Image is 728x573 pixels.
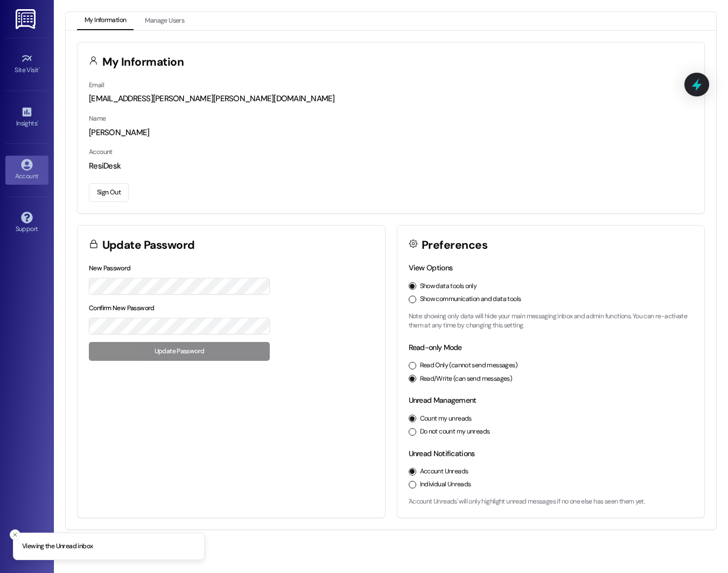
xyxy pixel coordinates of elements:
h3: My Information [102,57,184,68]
h3: Update Password [102,240,195,251]
label: Show data tools only [420,282,477,291]
img: ResiDesk Logo [16,9,38,29]
h3: Preferences [422,240,487,251]
label: Name [89,114,106,123]
label: Show communication and data tools [420,295,521,304]
label: Do not count my unreads [420,427,490,437]
button: Manage Users [137,12,192,30]
button: Sign Out [89,183,129,202]
a: Insights • [5,103,48,132]
p: Viewing the Unread inbox [22,542,93,551]
a: Support [5,208,48,237]
p: 'Account Unreads' will only highlight unread messages if no one else has seen them yet. [409,497,694,507]
button: Close toast [10,529,20,540]
div: ResiDesk [89,160,693,172]
button: My Information [77,12,134,30]
label: Unread Notifications [409,449,475,458]
label: Read Only (cannot send messages) [420,361,517,371]
span: • [37,118,39,125]
a: Site Visit • [5,50,48,79]
label: Individual Unreads [420,480,471,490]
label: Email [89,81,104,89]
label: Count my unreads [420,414,472,424]
label: Account [89,148,113,156]
div: [EMAIL_ADDRESS][PERSON_NAME][PERSON_NAME][DOMAIN_NAME] [89,93,693,104]
label: New Password [89,264,131,272]
label: Confirm New Password [89,304,155,312]
label: Account Unreads [420,467,468,477]
p: Note: showing only data will hide your main messaging inbox and admin functions. You can re-activ... [409,312,694,331]
label: Unread Management [409,395,477,405]
label: View Options [409,263,453,272]
span: • [39,65,40,72]
a: Account [5,156,48,185]
div: [PERSON_NAME] [89,127,693,138]
label: Read-only Mode [409,343,462,352]
label: Read/Write (can send messages) [420,374,513,384]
